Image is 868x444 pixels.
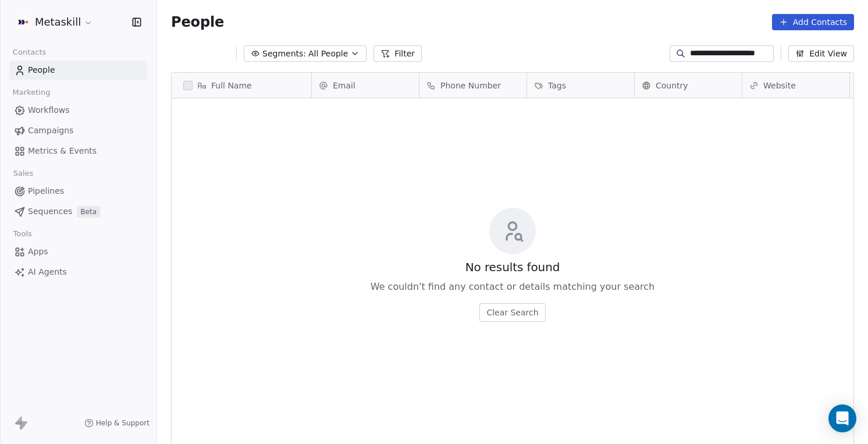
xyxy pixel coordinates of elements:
[28,246,48,258] span: Apps
[9,101,147,120] a: Workflows
[9,262,147,282] a: AI Agents
[828,404,856,432] div: Open Intercom Messenger
[172,98,312,435] div: grid
[28,125,73,137] span: Campaigns
[28,64,55,76] span: People
[28,185,64,197] span: Pipelines
[35,15,81,30] span: Metaskill
[28,205,72,218] span: Sequences
[312,73,419,98] div: Email
[465,259,560,275] span: No results found
[419,73,527,98] div: Phone Number
[8,44,51,61] span: Contacts
[28,266,67,278] span: AI Agents
[9,61,147,80] a: People
[772,14,854,30] button: Add Contacts
[635,73,742,98] div: Country
[211,80,252,91] span: Full Name
[262,48,306,60] span: Segments:
[656,80,688,91] span: Country
[9,121,147,140] a: Campaigns
[373,45,422,62] button: Filter
[9,242,147,261] a: Apps
[14,12,95,32] button: Metaskill
[742,73,849,98] div: Website
[333,80,355,91] span: Email
[371,280,654,294] span: We couldn't find any contact or details matching your search
[440,80,501,91] span: Phone Number
[84,418,150,428] a: Help & Support
[8,165,38,182] span: Sales
[8,225,37,243] span: Tools
[479,303,545,322] button: Clear Search
[788,45,854,62] button: Edit View
[172,73,311,98] div: Full Name
[308,48,348,60] span: All People
[9,202,147,221] a: SequencesBeta
[763,80,796,91] span: Website
[9,141,147,161] a: Metrics & Events
[16,15,30,29] img: AVATAR%20METASKILL%20-%20Colori%20Positivo.png
[77,206,100,218] span: Beta
[527,73,634,98] div: Tags
[171,13,224,31] span: People
[28,145,97,157] span: Metrics & Events
[8,84,55,101] span: Marketing
[96,418,150,428] span: Help & Support
[28,104,70,116] span: Workflows
[548,80,566,91] span: Tags
[9,182,147,201] a: Pipelines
